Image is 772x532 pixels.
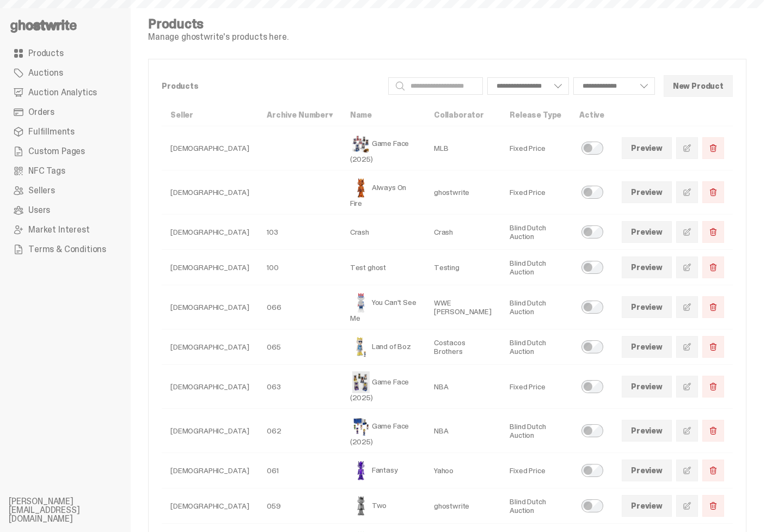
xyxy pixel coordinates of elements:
a: Auction Analytics [9,83,122,102]
span: Auction Analytics [28,88,97,97]
th: Name [341,104,425,126]
td: Blind Dutch Auction [501,215,571,250]
button: Delete Product [702,137,724,159]
h4: Products [148,17,289,30]
a: Market Interest [9,220,122,240]
button: Delete Product [702,221,724,243]
a: Preview [622,376,672,398]
button: New Product [664,75,733,97]
td: Crash [341,215,425,250]
span: Custom Pages [28,147,85,156]
td: Blind Dutch Auction [501,488,571,524]
img: Game Face (2025) [350,133,372,155]
a: Orders [9,102,122,122]
span: Terms & Conditions [28,245,106,254]
td: Fantasy [341,453,425,488]
th: Release Type [501,104,571,126]
span: Users [28,206,50,215]
td: [DEMOGRAPHIC_DATA] [162,488,258,524]
td: Crash [425,215,501,250]
td: 065 [258,329,341,365]
td: Costacos Brothers [425,329,501,365]
td: Game Face (2025) [341,409,425,453]
a: Preview [622,420,672,442]
img: Game Face (2025) [350,371,372,393]
td: Fixed Price [501,365,571,409]
a: Sellers [9,181,122,200]
td: Blind Dutch Auction [501,329,571,365]
td: Testing [425,250,501,285]
td: 103 [258,215,341,250]
a: Preview [622,336,672,358]
button: Delete Product [702,181,724,203]
span: Orders [28,108,54,117]
a: Users [9,200,122,220]
a: Preview [622,460,672,481]
td: Blind Dutch Auction [501,250,571,285]
span: Products [28,49,64,58]
a: Products [9,44,122,63]
td: 062 [258,409,341,453]
td: 059 [258,488,341,524]
button: Delete Product [702,296,724,318]
a: Terms & Conditions [9,240,122,259]
img: Two [350,495,372,517]
td: 063 [258,365,341,409]
td: Blind Dutch Auction [501,409,571,453]
a: Preview [622,495,672,517]
span: NFC Tags [28,167,65,175]
button: Delete Product [702,376,724,398]
a: Archive Number▾ [267,110,333,120]
a: Preview [622,256,672,278]
th: Collaborator [425,104,501,126]
td: Test ghost [341,250,425,285]
td: Fixed Price [501,453,571,488]
a: Fulfillments [9,122,122,142]
button: Delete Product [702,460,724,481]
td: [DEMOGRAPHIC_DATA] [162,285,258,329]
td: [DEMOGRAPHIC_DATA] [162,250,258,285]
th: Seller [162,104,258,126]
button: Delete Product [702,420,724,442]
td: ghostwrite [425,488,501,524]
p: Manage ghostwrite's products here. [148,33,289,41]
a: Active [579,110,604,120]
img: Land of Boz [350,336,372,358]
img: Game Face (2025) [350,415,372,437]
span: ▾ [329,110,333,120]
td: [DEMOGRAPHIC_DATA] [162,365,258,409]
button: Delete Product [702,495,724,517]
td: NBA [425,365,501,409]
span: Market Interest [28,225,90,234]
td: 066 [258,285,341,329]
td: Fixed Price [501,170,571,215]
td: Yahoo [425,453,501,488]
img: Always On Fire [350,177,372,199]
a: Preview [622,296,672,318]
span: Sellers [28,186,55,195]
td: Game Face (2025) [341,365,425,409]
button: Delete Product [702,336,724,358]
td: 061 [258,453,341,488]
td: Two [341,488,425,524]
td: Blind Dutch Auction [501,285,571,329]
a: Preview [622,181,672,203]
td: WWE [PERSON_NAME] [425,285,501,329]
td: [DEMOGRAPHIC_DATA] [162,409,258,453]
td: Land of Boz [341,329,425,365]
a: Preview [622,221,672,243]
a: Preview [622,137,672,159]
td: MLB [425,126,501,170]
td: [DEMOGRAPHIC_DATA] [162,453,258,488]
li: [PERSON_NAME][EMAIL_ADDRESS][DOMAIN_NAME] [9,497,139,523]
td: You Can't See Me [341,285,425,329]
p: Products [162,82,379,90]
span: Fulfillments [28,127,75,136]
td: Fixed Price [501,126,571,170]
td: Game Face (2025) [341,126,425,170]
span: Auctions [28,69,63,77]
td: NBA [425,409,501,453]
a: NFC Tags [9,161,122,181]
a: Auctions [9,63,122,83]
td: [DEMOGRAPHIC_DATA] [162,126,258,170]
